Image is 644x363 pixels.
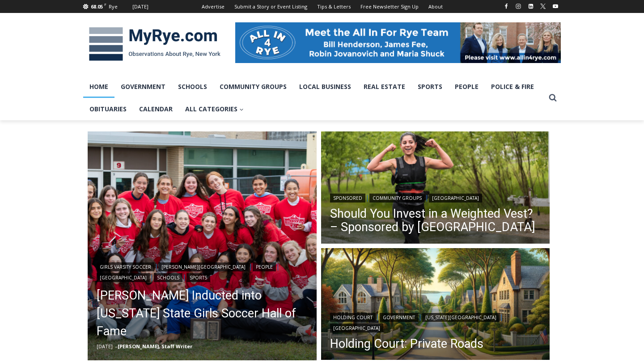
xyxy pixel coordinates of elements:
a: Schools [172,76,213,98]
a: Real Estate [357,76,411,98]
a: Calendar [133,98,179,120]
img: (PHOTO: The 2025 Rye Girls Soccer Team surrounding Head Coach Rich Savage after his induction int... [88,131,317,360]
nav: Primary Navigation [83,76,545,121]
a: Sports [186,273,210,282]
a: All Categories [179,98,250,120]
a: People [253,262,276,271]
a: Government [114,76,172,98]
button: View Search Form [545,90,561,106]
a: Government [380,313,418,322]
a: Schools [154,273,182,282]
a: Read More Holding Court: Private Roads [321,248,550,363]
a: [PERSON_NAME] Inducted into [US_STATE] State Girls Soccer Hall of Fame [97,287,308,340]
a: Read More Rich Savage Inducted into New York State Girls Soccer Hall of Fame [88,131,317,360]
span: All Categories [185,104,244,114]
a: Community Groups [369,194,425,203]
img: DALLE 2025-09-08 Holding Court 2025-09-09 Private Roads [321,248,550,363]
div: | | | [330,311,541,333]
a: Home [83,76,114,98]
img: MyRye.com [83,21,226,68]
a: Holding Court [330,313,376,322]
a: Sponsored [330,194,365,203]
a: [GEOGRAPHIC_DATA] [429,194,482,203]
a: Community Groups [213,76,293,98]
a: Instagram [513,1,524,12]
a: [GEOGRAPHIC_DATA] [97,273,150,282]
a: [PERSON_NAME], Staff Writer [118,343,192,350]
a: Facebook [501,1,512,12]
a: [PERSON_NAME][GEOGRAPHIC_DATA] [158,262,249,271]
div: Rye [109,3,118,11]
a: Read More Should You Invest in a Weighted Vest? – Sponsored by White Plains Hospital [321,131,550,246]
a: [GEOGRAPHIC_DATA] [330,324,383,333]
img: (PHOTO: Runner with a weighted vest. Contributed.) [321,131,550,246]
div: [DATE] [132,3,148,11]
a: X [538,1,548,12]
a: People [449,76,485,98]
a: Local Business [293,76,357,98]
div: | | [330,192,541,203]
a: Should You Invest in a Weighted Vest? – Sponsored by [GEOGRAPHIC_DATA] [330,207,541,234]
a: Linkedin [525,1,536,12]
span: 68.05 [91,3,103,10]
img: All in for Rye [235,22,561,63]
span: – [115,343,118,350]
a: Girls Varsity Soccer [97,262,154,271]
a: YouTube [550,1,561,12]
a: Sports [411,76,449,98]
time: [DATE] [97,343,113,350]
a: Obituaries [83,98,133,120]
span: F [104,2,106,7]
a: Holding Court: Private Roads [330,337,541,350]
div: | | | | | [97,261,308,282]
a: Police & Fire [485,76,540,98]
a: [US_STATE][GEOGRAPHIC_DATA] [422,313,500,322]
